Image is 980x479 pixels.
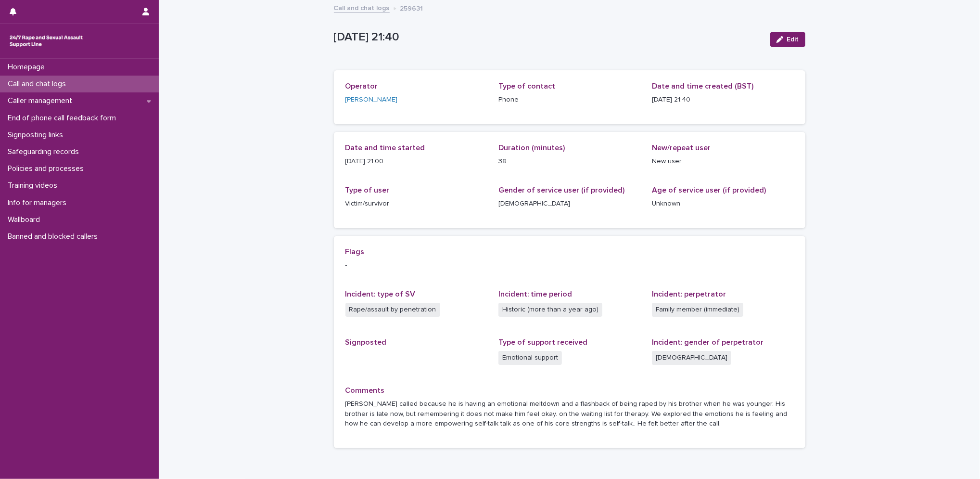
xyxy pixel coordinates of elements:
p: Unknown [652,199,794,209]
span: Gender of service user (if provided) [498,186,624,194]
span: Family member (immediate) [652,303,743,317]
span: Signposted [345,338,387,346]
a: [PERSON_NAME] [345,95,398,105]
p: Caller management [4,96,80,105]
p: Safeguarding records [4,147,87,156]
span: Operator [345,82,378,90]
a: Call and chat logs [334,2,390,13]
span: Duration (minutes) [498,144,565,152]
span: Age of service user (if provided) [652,186,766,194]
p: Training videos [4,181,65,190]
p: New user [652,156,794,167]
p: Victim/survivor [345,199,487,209]
p: Phone [498,95,640,105]
span: Type of contact [498,82,555,90]
button: Edit [770,32,805,47]
p: [DATE] 21:40 [652,95,794,105]
span: Emotional support [498,351,562,365]
p: Signposting links [4,130,71,140]
span: Type of user [345,186,390,194]
p: [DATE] 21:40 [334,30,763,44]
p: - [345,260,794,271]
span: Historic (more than a year ago) [498,303,602,317]
span: Incident: gender of perpetrator [652,338,764,346]
span: New/repeat user [652,144,711,152]
span: Incident: time period [498,290,572,298]
span: Flags [345,248,365,256]
p: [DATE] 21:00 [345,156,487,167]
p: - [345,351,487,361]
span: Rape/assault by penetration [345,303,440,317]
p: Call and chat logs [4,79,74,89]
span: Comments [345,387,385,394]
span: Incident: perpetrator [652,290,726,298]
img: rhQMoQhaT3yELyF149Cw [8,31,85,51]
p: 259631 [400,2,423,13]
span: [DEMOGRAPHIC_DATA] [652,351,731,365]
p: Info for managers [4,198,74,207]
p: End of phone call feedback form [4,114,124,123]
p: Wallboard [4,215,48,224]
p: [PERSON_NAME] called because he is having an emotional meltdown and a flashback of being raped by... [345,399,794,429]
span: Date and time started [345,144,425,152]
p: Policies and processes [4,164,91,173]
p: 38 [498,156,640,167]
p: [DEMOGRAPHIC_DATA] [498,199,640,209]
p: Homepage [4,63,52,72]
span: Incident: type of SV [345,290,416,298]
span: Type of support received [498,338,587,346]
span: Edit [787,36,799,43]
p: Banned and blocked callers [4,232,105,241]
span: Date and time created (BST) [652,82,753,90]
